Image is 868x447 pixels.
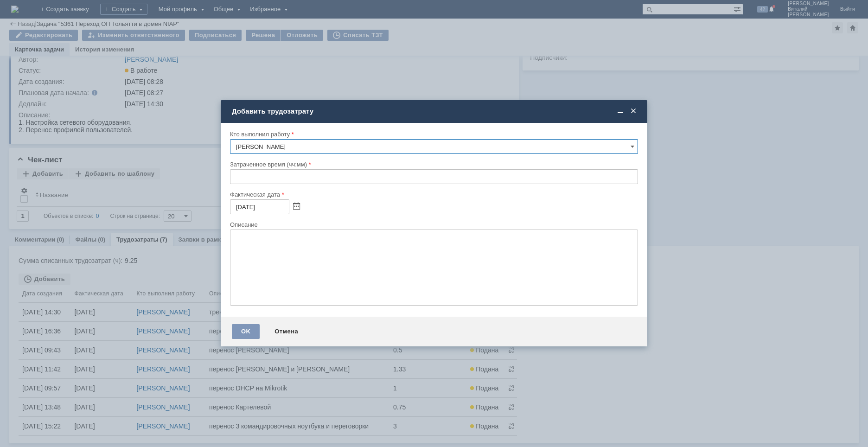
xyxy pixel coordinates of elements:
div: Фактическая дата [230,192,636,198]
span: Закрыть [629,107,638,115]
div: Добавить трудозатрату [232,107,638,115]
div: Описание [230,222,636,228]
div: Кто выполнил работу [230,131,636,137]
span: Свернуть (Ctrl + M) [616,107,625,115]
div: Затраченное время (чч:мм) [230,161,636,167]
